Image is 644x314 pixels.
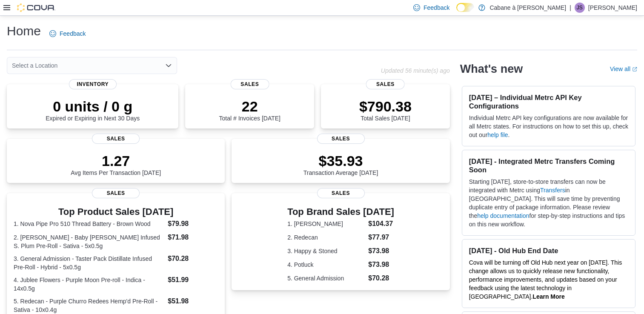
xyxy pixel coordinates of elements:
[381,67,450,74] p: Updated 56 minute(s) ago
[303,152,378,176] div: Transaction Average [DATE]
[469,246,628,255] h3: [DATE] - Old Hub End Date
[359,98,412,115] p: $790.38
[489,3,566,13] p: Cabane à [PERSON_NAME]
[469,157,628,174] h3: [DATE] - Integrated Metrc Transfers Coming Soon
[456,3,474,12] input: Dark Mode
[17,3,55,12] img: Cova
[287,260,365,269] dt: 4. Potluck
[287,207,394,217] h3: Top Brand Sales [DATE]
[14,276,164,293] dt: 4. Jublee Flowers - Purple Moon Pre-roll - Indica - 14x0.5g
[632,67,637,72] svg: External link
[14,207,218,217] h3: Top Product Sales [DATE]
[46,98,140,115] p: 0 units / 0 g
[424,3,449,12] span: Feedback
[570,3,571,13] p: |
[71,152,161,169] p: 1.27
[60,29,86,38] span: Feedback
[303,152,378,169] p: $35.93
[219,98,280,122] div: Total # Invoices [DATE]
[165,62,172,69] button: Open list of options
[460,62,523,76] h2: What's new
[368,232,394,243] dd: $77.97
[14,233,164,250] dt: 2. [PERSON_NAME] - Baby [PERSON_NAME] Infused S. Plum Pre-Roll - Sativa - 5x0.5g
[368,246,394,256] dd: $73.98
[532,293,564,300] a: Learn More
[368,260,394,270] dd: $73.98
[168,219,218,229] dd: $79.98
[92,188,140,198] span: Sales
[230,79,269,89] span: Sales
[168,254,218,264] dd: $70.28
[71,152,161,176] div: Avg Items Per Transaction [DATE]
[368,273,394,283] dd: $70.28
[359,98,412,122] div: Total Sales [DATE]
[540,187,565,194] a: Transfers
[168,232,218,243] dd: $71.98
[456,12,457,12] span: Dark Mode
[577,3,583,13] span: JS
[219,98,280,115] p: 22
[14,297,164,314] dt: 5. Redecan - Purple Churro Redees Hemp'd Pre-Roll - Sativa - 10x0.4g
[469,259,622,300] span: Cova will be turning off Old Hub next year on [DATE]. This change allows us to quickly release ne...
[168,296,218,306] dd: $51.98
[14,254,164,271] dt: 3. General Admission - Taster Pack Distillate Infused Pre-Roll - Hybrid - 5x0.5g
[92,134,140,144] span: Sales
[287,247,365,255] dt: 3. Happy & Stoned
[46,98,140,122] div: Expired or Expiring in Next 30 Days
[469,177,628,228] p: Starting [DATE], store-to-store transfers can now be integrated with Metrc using in [GEOGRAPHIC_D...
[487,131,508,138] a: help file
[575,3,585,13] div: Joe Scagnetti
[469,93,628,110] h3: [DATE] – Individual Metrc API Key Configurations
[287,233,365,242] dt: 2. Redecan
[469,114,628,139] p: Individual Metrc API key configurations are now available for all Metrc states. For instructions ...
[14,220,164,228] dt: 1. Nova Pipe Pro 510 Thread Battery - Brown Wood
[317,134,365,144] span: Sales
[69,79,117,89] span: Inventory
[287,220,365,228] dt: 1. [PERSON_NAME]
[287,274,365,283] dt: 5. General Admission
[588,3,637,13] p: [PERSON_NAME]
[368,219,394,229] dd: $104.37
[46,25,89,42] a: Feedback
[366,79,405,89] span: Sales
[168,275,218,285] dd: $51.99
[7,23,41,40] h1: Home
[477,212,529,219] a: help documentation
[610,66,637,72] a: View allExternal link
[317,188,365,198] span: Sales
